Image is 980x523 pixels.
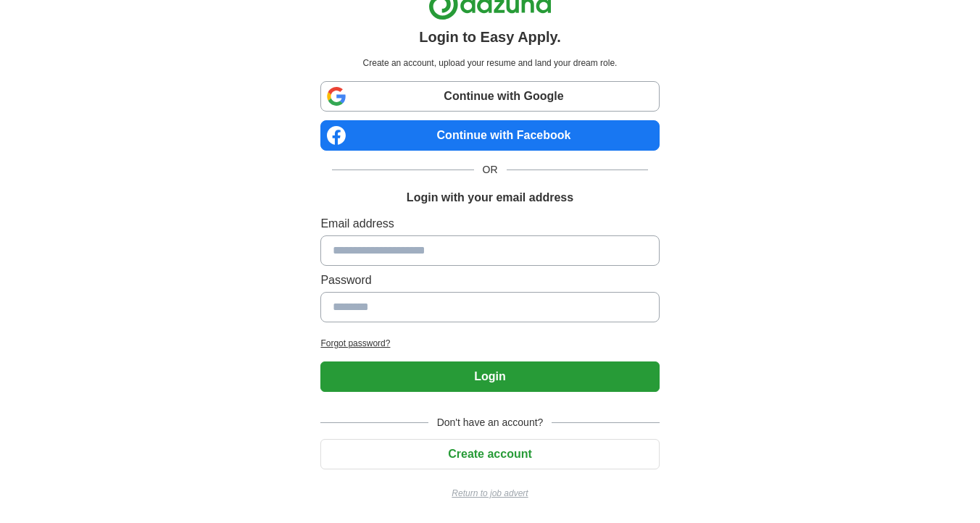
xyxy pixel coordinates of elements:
a: Create account [320,448,659,460]
label: Email address [320,215,659,233]
a: Forgot password? [320,337,659,350]
span: Don't have an account? [428,415,552,430]
a: Continue with Google [320,81,659,112]
span: OR [474,162,507,177]
a: Return to job advert [320,487,659,500]
h1: Login with your email address [407,189,573,206]
button: Login [320,361,659,392]
a: Continue with Facebook [320,120,659,151]
button: Create account [320,439,659,469]
label: Password [320,272,659,289]
p: Create an account, upload your resume and land your dream role. [323,57,656,70]
h1: Login to Easy Apply. [419,26,561,48]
